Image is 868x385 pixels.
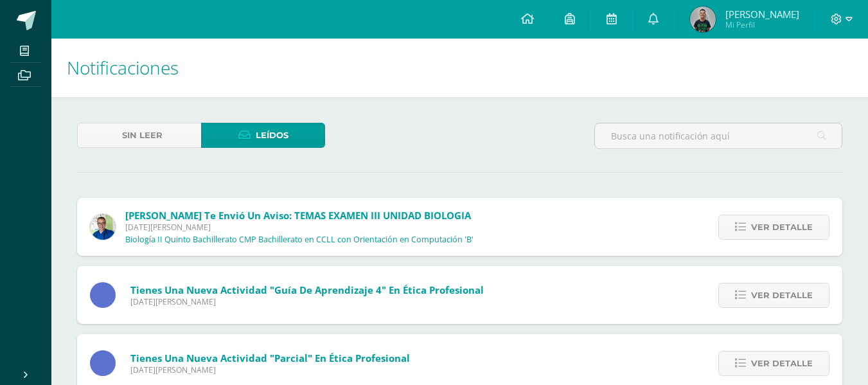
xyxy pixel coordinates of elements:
[725,8,799,21] span: [PERSON_NAME]
[130,296,484,307] span: [DATE][PERSON_NAME]
[751,283,813,307] span: Ver detalle
[256,123,288,147] span: Leídos
[77,123,201,148] a: Sin leer
[130,352,410,364] span: Tienes una nueva actividad "parcial" En Ética Profesional
[90,214,116,240] img: 692ded2a22070436d299c26f70cfa591.png
[130,364,410,375] span: [DATE][PERSON_NAME]
[122,123,163,147] span: Sin leer
[130,283,484,296] span: Tienes una nueva actividad "guía de aprendizaje 4" En Ética Profesional
[751,352,813,375] span: Ver detalle
[751,215,813,239] span: Ver detalle
[725,19,799,30] span: Mi Perfil
[125,222,474,233] span: [DATE][PERSON_NAME]
[125,235,474,245] p: Biología II Quinto Bachillerato CMP Bachillerato en CCLL con Orientación en Computación 'B'
[201,123,325,148] a: Leídos
[690,6,716,32] img: 8c8227e158d39d8427a23b5ac134577f.png
[67,55,179,80] span: Notificaciones
[595,123,842,148] input: Busca una notificación aquí
[125,209,471,222] span: [PERSON_NAME] te envió un aviso: TEMAS EXAMEN III UNIDAD BIOLOGIA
